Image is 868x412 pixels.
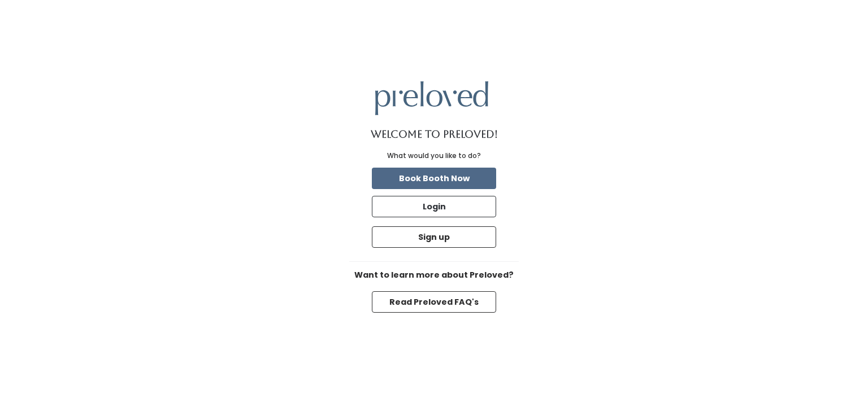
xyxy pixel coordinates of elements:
button: Book Booth Now [372,168,496,189]
img: preloved logo [375,81,488,115]
button: Sign up [372,226,496,248]
h1: Welcome to Preloved! [371,129,498,140]
div: What would you like to do? [387,151,481,161]
a: Sign up [370,224,498,250]
button: Login [372,196,496,217]
h6: Want to learn more about Preloved? [349,271,519,280]
button: Read Preloved FAQ's [372,291,496,313]
a: Login [370,194,498,220]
